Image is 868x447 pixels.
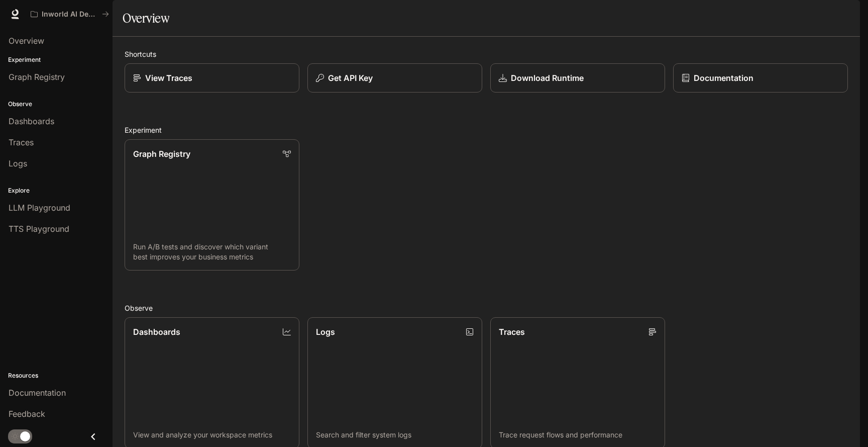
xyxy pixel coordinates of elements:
[42,10,98,19] p: Inworld AI Demos
[328,72,373,84] p: Get API Key
[125,139,299,271] a: Graph RegistryRun A/B tests and discover which variant best improves your business metrics
[316,326,335,338] p: Logs
[125,125,848,135] h2: Experiment
[125,303,848,313] h2: Observe
[125,49,848,59] h2: Shortcuts
[673,63,848,93] a: Documentation
[307,63,482,93] button: Get API Key
[694,72,753,84] p: Documentation
[499,430,657,440] p: Trace request flows and performance
[145,72,192,84] p: View Traces
[133,430,291,440] p: View and analyze your workspace metrics
[133,148,190,160] p: Graph Registry
[26,4,114,24] button: All workspaces
[123,8,169,28] h1: Overview
[490,63,665,93] a: Download Runtime
[316,430,474,440] p: Search and filter system logs
[499,326,525,338] p: Traces
[125,63,299,93] a: View Traces
[133,242,291,262] p: Run A/B tests and discover which variant best improves your business metrics
[133,326,180,338] p: Dashboards
[511,72,584,84] p: Download Runtime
